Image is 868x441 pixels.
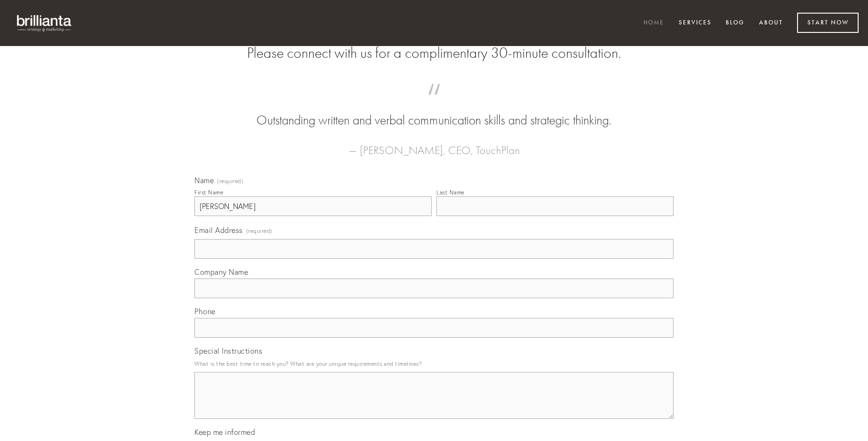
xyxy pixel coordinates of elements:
p: What is the best time to reach you? What are your unique requirements and timelines? [194,357,674,370]
span: Company Name [194,267,248,277]
a: Blog [720,15,751,31]
figcaption: — [PERSON_NAME], CEO, TouchPlan [209,130,659,160]
a: Start Now [797,13,859,33]
span: Special Instructions [194,346,262,356]
h2: Please connect with us for a complimentary 30-minute consultation. [194,44,674,62]
img: brillianta - research, strategy, marketing [9,9,80,37]
blockquote: Outstanding written and verbal communication skills and strategic thinking. [209,93,659,130]
span: Name [194,176,214,185]
span: Email Address [194,225,243,235]
a: About [753,15,789,31]
div: First Name [194,189,223,196]
span: Keep me informed [194,427,255,437]
span: Phone [194,307,216,316]
span: (required) [246,224,272,237]
a: Home [637,15,670,31]
div: Last Name [436,189,465,196]
a: Services [673,15,718,31]
span: (required) [217,178,243,184]
span: “ [209,93,659,111]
